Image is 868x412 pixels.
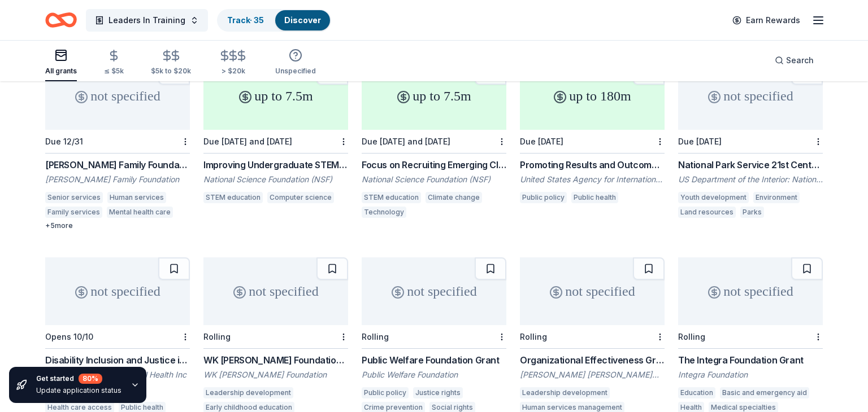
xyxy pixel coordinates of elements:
[275,44,316,81] button: Unspecified
[678,353,823,367] div: The Integra Foundation Grant
[108,14,185,27] span: Leaders In Training
[104,67,124,76] div: ≤ $5k
[45,221,190,230] div: + 5 more
[45,207,102,218] div: Family services
[45,257,190,325] div: not specified
[79,374,102,384] div: 80 %
[426,192,482,203] div: Climate change
[203,192,263,203] div: STEM education
[678,62,823,130] div: not specified
[362,62,506,221] a: up to 7.5mDue [DATE] and [DATE]Focus on Recruiting Emerging Climate and Adaptation Scientists and...
[362,207,406,218] div: Technology
[203,353,348,367] div: WK [PERSON_NAME] Foundation Grant
[520,192,567,203] div: Public policy
[520,353,665,367] div: Organizational Effectiveness Grant
[203,137,292,146] div: Due [DATE] and [DATE]
[218,67,248,76] div: > $20k
[203,158,348,172] div: Improving Undergraduate STEM Education: Computing in Undergraduate Education (352795)
[45,174,190,185] div: [PERSON_NAME] Family Foundation
[45,44,77,81] button: All grants
[203,257,348,325] div: not specified
[45,158,190,172] div: [PERSON_NAME] Family Foundation Grants
[217,9,331,32] button: Track· 35Discover
[151,45,191,81] button: $5k to $20k
[678,387,715,398] div: Education
[520,387,610,398] div: Leadership development
[203,174,348,185] div: National Science Foundation (NSF)
[45,7,77,33] a: Home
[520,369,665,380] div: [PERSON_NAME] [PERSON_NAME] Foundation
[362,353,506,367] div: Public Welfare Foundation Grant
[678,257,823,325] div: not specified
[786,54,814,67] span: Search
[227,15,264,25] a: Track· 35
[151,67,191,76] div: $5k to $20k
[275,67,316,76] div: Unspecified
[413,387,463,398] div: Justice rights
[45,62,190,130] div: not specified
[753,192,800,203] div: Environment
[678,207,736,218] div: Land resources
[520,257,665,325] div: not specified
[45,137,83,146] div: Due 12/31
[362,137,450,146] div: Due [DATE] and [DATE]
[520,332,547,341] div: Rolling
[45,67,77,76] div: All grants
[36,374,121,384] div: Get started
[36,386,121,395] div: Update application status
[678,137,722,146] div: Due [DATE]
[362,192,421,203] div: STEM education
[45,353,190,367] div: Disability Inclusion and Justice in Oral Health
[107,192,166,203] div: Human services
[678,369,823,380] div: Integra Foundation
[362,158,506,172] div: Focus on Recruiting Emerging Climate and Adaptation Scientists and Transformers
[362,62,506,130] div: up to 7.5m
[678,332,705,341] div: Rolling
[362,332,389,341] div: Rolling
[284,15,321,25] a: Discover
[520,137,563,146] div: Due [DATE]
[678,62,823,221] a: not specifiedDue [DATE]National Park Service 21st Century Conservation Service Corps & Civilian C...
[678,158,823,172] div: National Park Service 21st Century Conservation Service Corps & Civilian Climate Corps Program - ...
[45,192,103,203] div: Senior services
[766,49,823,72] button: Search
[104,45,124,81] button: ≤ $5k
[45,62,190,230] a: not specifiedDue 12/31[PERSON_NAME] Family Foundation Grants[PERSON_NAME] Family FoundationSenior...
[218,45,248,81] button: > $20k
[107,207,173,218] div: Mental health care
[203,332,231,341] div: Rolling
[740,207,764,218] div: Parks
[203,62,348,207] a: up to 7.5mDue [DATE] and [DATE]Improving Undergraduate STEM Education: Computing in Undergraduate...
[520,62,665,130] div: up to 180m
[45,332,93,341] div: Opens 10/10
[678,192,749,203] div: Youth development
[362,257,506,325] div: not specified
[520,158,665,172] div: Promoting Results and Outcomes through Policy and Economic Levers (PROPEL)
[86,9,208,32] button: Leaders In Training
[520,62,665,207] a: up to 180mDue [DATE]Promoting Results and Outcomes through Policy and Economic Levers (PROPEL)Uni...
[678,174,823,185] div: US Department of the Interior: National Park Service (NPS)
[571,192,618,203] div: Public health
[267,192,334,203] div: Computer science
[720,387,809,398] div: Basic and emergency aid
[362,174,506,185] div: National Science Foundation (NSF)
[203,387,293,398] div: Leadership development
[726,10,807,30] a: Earn Rewards
[520,174,665,185] div: United States Agency for International Development (USAID)
[203,369,348,380] div: WK [PERSON_NAME] Foundation
[362,387,409,398] div: Public policy
[203,62,348,130] div: up to 7.5m
[362,369,506,380] div: Public Welfare Foundation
